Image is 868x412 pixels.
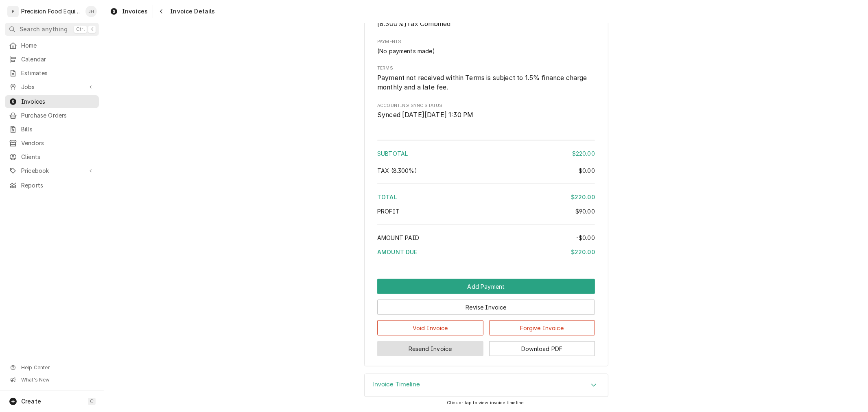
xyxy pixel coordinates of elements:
span: Synced [DATE][DATE] 1:30 PM [377,111,473,119]
label: Payments [377,39,595,45]
span: Reports [21,181,95,190]
div: Subtotal [377,149,595,158]
div: Button Group Row [377,279,595,294]
button: Accordion Details Expand Trigger [365,374,608,397]
span: Calendar [21,55,95,63]
button: Download PDF [489,341,595,356]
div: JH [85,6,97,17]
button: Void Invoice [377,320,483,336]
a: Go to Pricebook [5,164,99,177]
a: Go to Jobs [5,81,99,94]
span: Amount Paid [377,234,420,241]
div: $220.00 [571,193,595,201]
div: Jason Hertel's Avatar [85,6,97,17]
div: Amount Paid [377,233,595,242]
span: Help Center [21,364,94,371]
div: Button Group [377,279,595,356]
a: Bills [5,123,99,136]
div: Profit [377,207,595,216]
span: K [90,26,94,33]
span: Jobs [21,83,83,91]
span: What's New [21,377,94,383]
span: Payment not received within Terms is subject to 1.5% finance charge monthly and a late fee. [377,74,589,92]
a: Home [5,39,99,52]
div: Accordion Header [365,374,608,397]
div: Amount Summary [377,137,595,262]
a: Go to What's New [5,374,99,386]
a: Invoices [107,5,151,18]
span: [ 8.300 %] Tax Combined [377,20,450,28]
div: Accounting Sync Status [377,102,595,120]
a: Vendors [5,137,99,150]
button: Add Payment [377,279,595,294]
button: Search anythingCtrlK [5,23,99,36]
span: Purchase Orders [21,111,95,120]
div: Payments [377,39,595,55]
a: Go to Help Center [5,362,99,373]
span: Invoice Details [168,7,215,15]
a: Invoices [5,95,99,108]
div: P [7,6,19,17]
span: Total [377,194,397,201]
span: Click or tap to view invoice timeline. [447,400,525,405]
span: Home [21,41,95,50]
span: Create [21,398,41,405]
div: $220.00 [571,248,595,256]
a: Purchase Orders [5,109,99,122]
a: Reports [5,179,99,192]
span: C [90,398,94,405]
span: Invoices [122,7,148,15]
button: Navigate back [155,5,168,18]
span: Amount Due [377,249,418,255]
span: Search anything [20,25,68,33]
span: Subtotal [377,150,408,157]
span: Bills [21,125,95,133]
div: Tax [377,166,595,175]
button: Revise Invoice [377,300,595,315]
span: Tax ( 8.300% ) [377,167,417,174]
button: Forgive Invoice [489,320,595,336]
a: Estimates [5,67,99,80]
div: Button Group Row [377,315,595,336]
a: Calendar [5,53,99,66]
span: Estimates [21,69,95,77]
span: Tax Type [377,19,595,29]
span: Terms [377,73,595,92]
div: Button Group Row [377,294,595,315]
div: Terms [377,65,595,92]
span: Ctrl [76,26,85,33]
div: $0.00 [579,166,595,175]
div: Precision Food Equipment LLC [21,7,81,15]
span: Terms [377,65,595,72]
button: Resend Invoice [377,341,483,356]
span: Invoices [21,98,95,106]
a: Clients [5,150,99,163]
span: Accounting Sync Status [377,102,595,109]
div: -$0.00 [576,233,595,242]
span: Pricebook [21,167,83,175]
span: Accounting Sync Status [377,110,595,120]
div: $90.00 [575,207,595,216]
div: Total [377,193,595,201]
span: Vendors [21,139,95,147]
div: $220.00 [572,149,595,158]
div: Amount Due [377,248,595,256]
div: Invoice Timeline [364,374,608,397]
h3: Invoice Timeline [373,381,420,388]
span: Clients [21,153,95,161]
div: Button Group Row [377,336,595,356]
span: Profit [377,208,400,215]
